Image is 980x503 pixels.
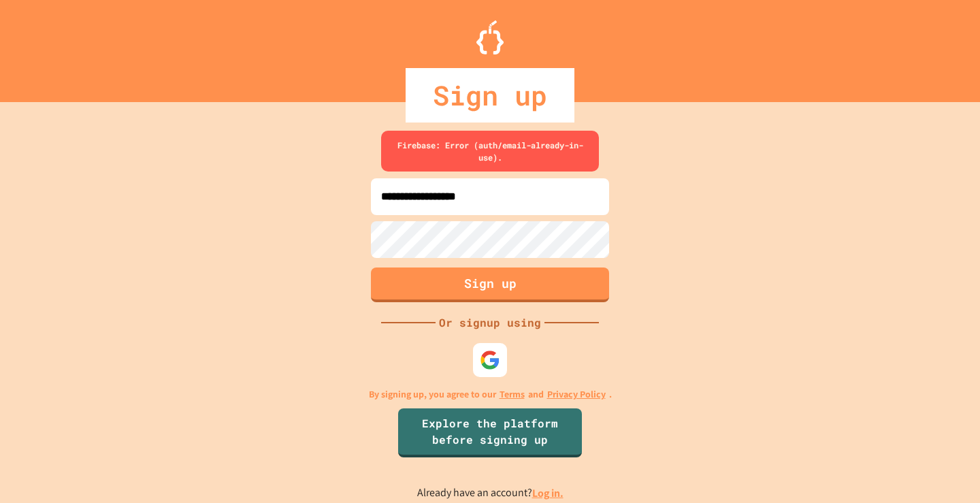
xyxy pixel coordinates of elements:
[371,267,609,302] button: Sign up
[476,20,504,54] img: Logo.svg
[398,408,582,457] a: Explore the platform before signing up
[369,387,612,402] p: By signing up, you agree to our and .
[547,387,606,402] a: Privacy Policy
[436,314,544,331] div: Or signup using
[500,387,525,402] a: Terms
[480,350,500,370] img: google-icon.svg
[532,486,563,500] a: Log in.
[406,68,574,123] div: Sign up
[381,131,599,172] div: Firebase: Error (auth/email-already-in-use).
[417,485,563,502] p: Already have an account?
